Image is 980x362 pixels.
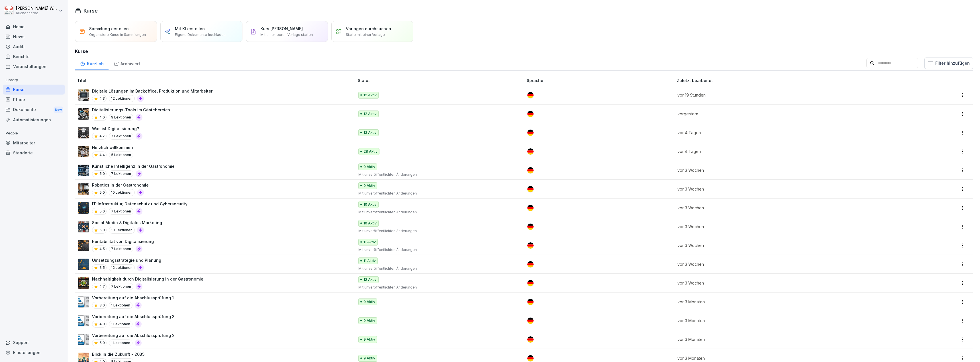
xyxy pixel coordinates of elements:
[99,340,105,345] p: 5.0
[78,315,89,326] img: t179n2i8kdp9plwsoozhuqvz.png
[109,95,135,102] p: 12 Lektionen
[677,167,891,173] p: vor 3 Wochen
[109,189,135,196] p: 10 Lektionen
[358,228,518,234] p: Mit unveröffentlichten Änderungen
[358,191,518,196] p: Mit unveröffentlichten Änderungen
[3,115,65,125] a: Automatisierungen
[364,111,377,116] p: 12 Aktiv
[364,337,375,342] p: 9 Aktiv
[99,115,105,120] p: 4.6
[3,75,65,85] p: Library
[3,138,65,148] a: Mitarbeiter
[99,96,105,101] p: 4.3
[677,318,891,324] p: vor 3 Monaten
[175,26,205,32] p: Mit KI erstellen
[527,355,534,361] img: de.svg
[3,85,65,95] a: Kurse
[364,130,377,135] p: 13 Aktiv
[109,302,132,309] p: 1 Lektionen
[109,56,145,70] a: Archiviert
[83,7,98,15] h1: Kurse
[346,26,391,32] p: Vorlagen durchsuchen
[92,144,133,150] p: Herzlich willkommen
[677,242,891,248] p: vor 3 Wochen
[527,336,534,343] img: de.svg
[99,134,105,139] p: 4.7
[78,259,89,270] img: fmbjcirjdenghiishzs6d9k0.png
[364,164,375,169] p: 9 Aktiv
[99,171,105,176] p: 5.0
[358,285,518,290] p: Mit unveröffentlichten Änderungen
[78,296,89,308] img: t179n2i8kdp9plwsoozhuqvz.png
[358,210,518,215] p: Mit unveröffentlichten Änderungen
[92,351,144,357] p: Blick in die Zukunft - 2035
[92,163,175,169] p: Künstliche Intelligenz in der Gastronomie
[527,299,534,305] img: de.svg
[109,321,132,328] p: 1 Lektionen
[527,77,675,83] p: Sprache
[677,186,891,192] p: vor 3 Wochen
[109,246,133,252] p: 7 Lektionen
[3,105,65,115] div: Dokumente
[109,170,133,177] p: 7 Lektionen
[92,332,175,338] p: Vorbereitung auf die Abschlussprüfung 2
[364,356,375,361] p: 9 Aktiv
[77,77,356,83] p: Titel
[677,224,891,230] p: vor 3 Wochen
[75,56,109,70] a: Kürzlich
[109,227,135,234] p: 10 Lektionen
[527,261,534,267] img: de.svg
[924,58,973,69] button: Filter hinzufügen
[3,347,65,357] div: Einstellungen
[109,339,132,346] p: 1 Lektionen
[677,336,891,342] p: vor 3 Monaten
[3,148,65,158] div: Standorte
[92,276,203,282] p: Nachhaltigkeit durch Digitalisierung in der Gastronomie
[109,114,133,121] p: 9 Lektionen
[677,355,891,361] p: vor 3 Monaten
[527,111,534,117] img: de.svg
[92,257,161,263] p: Umsetzungsstrategie und Planung
[527,280,534,286] img: de.svg
[677,148,891,154] p: vor 4 Tagen
[346,32,385,37] p: Starte mit einer Vorlage
[78,108,89,120] img: u5o6hwt2vfcozzv2rxj2ipth.png
[78,202,89,214] img: f56tjaoqzv3sbdd4hjqdf53s.png
[99,303,105,308] p: 3.0
[109,152,133,158] p: 5 Lektionen
[78,89,89,101] img: hdwdeme71ehhejono79v574m.png
[99,322,105,327] p: 4.0
[99,246,105,251] p: 4.5
[364,183,375,188] p: 9 Aktiv
[3,52,65,62] a: Berichte
[3,338,65,347] div: Support
[3,62,65,71] a: Veranstaltungen
[677,92,891,98] p: vor 19 Stunden
[109,264,135,271] p: 12 Lektionen
[99,228,105,233] p: 5.0
[527,148,534,155] img: de.svg
[527,224,534,230] img: de.svg
[92,220,162,226] p: Social Media & Digitales Marketing
[16,11,58,15] p: Küchenherde
[99,152,105,158] p: 4.4
[677,130,891,136] p: vor 4 Tagen
[92,107,170,113] p: Digitalisierungs-Tools im Gästebereich
[78,334,89,345] img: t179n2i8kdp9plwsoozhuqvz.png
[75,48,973,55] h3: Kurse
[78,127,89,138] img: y5x905sgboivdubjhbpi2xxs.png
[109,283,133,290] p: 7 Lektionen
[677,280,891,286] p: vor 3 Wochen
[364,221,377,226] p: 10 Aktiv
[92,238,154,244] p: Rentabilität von Digitalisierung
[78,221,89,232] img: idnluj06p1d8bvcm9586ib54.png
[99,284,105,289] p: 4.7
[92,182,149,188] p: Robotics in der Gastronomie
[677,299,891,305] p: vor 3 Monaten
[78,146,89,157] img: f6jfeywlzi46z76yezuzl69o.png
